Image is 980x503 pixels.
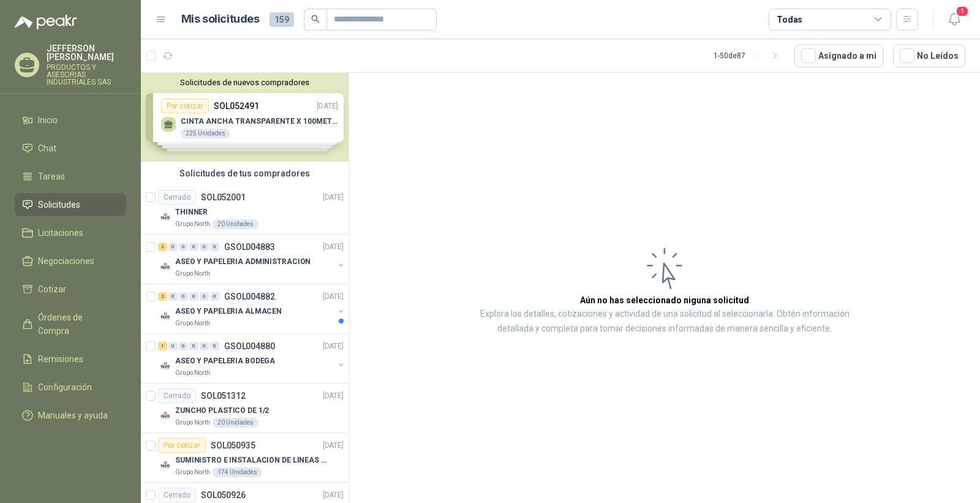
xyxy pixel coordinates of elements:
[210,292,219,301] div: 0
[580,293,749,307] h3: Aún no has seleccionado niguna solicitud
[200,342,209,350] div: 0
[472,307,858,336] p: Explora los detalles, cotizaciones y actividad de una solicitud al seleccionarla. Obtén informaci...
[201,391,246,400] p: SOL051312
[201,491,246,499] p: SOL050926
[158,243,167,251] div: 2
[213,219,258,229] div: 20 Unidades
[141,185,349,235] a: CerradoSOL052001[DATE] Company LogoTHINNERGrupo North20 Unidades
[47,44,126,61] p: JEFFERSON [PERSON_NAME]
[15,278,126,301] a: Cotizar
[38,352,83,366] span: Remisiones
[158,309,173,323] img: Company Logo
[175,206,208,218] p: THINNER
[168,243,178,251] div: 0
[38,142,56,155] span: Chat
[38,282,66,296] span: Cotizar
[200,292,209,301] div: 0
[175,319,210,328] p: Grupo North
[200,243,209,251] div: 0
[323,192,344,203] p: [DATE]
[211,441,255,450] p: SOL050935
[158,388,196,403] div: Cerrado
[323,241,344,253] p: [DATE]
[175,269,210,279] p: Grupo North
[943,9,965,31] button: 1
[189,292,198,301] div: 0
[141,384,349,433] a: CerradoSOL051312[DATE] Company LogoZUNCHO PLASTICO DE 1/2Grupo North20 Unidades
[213,418,258,428] div: 20 Unidades
[38,380,92,394] span: Configuración
[38,226,83,240] span: Licitaciones
[158,210,173,224] img: Company Logo
[15,306,126,342] a: Órdenes de Compra
[158,289,346,328] a: 2 0 0 0 0 0 GSOL004882[DATE] Company LogoASEO Y PAPELERIA ALMACENGrupo North
[158,342,167,350] div: 1
[38,409,108,422] span: Manuales y ayuda
[175,355,275,367] p: ASEO Y PAPELERIA BODEGA
[175,405,269,417] p: ZUNCHO PLASTICO DE 1/2
[323,291,344,303] p: [DATE]
[158,339,346,378] a: 1 0 0 0 0 0 GSOL004880[DATE] Company LogoASEO Y PAPELERIA BODEGAGrupo North
[956,6,969,17] span: 1
[179,292,188,301] div: 0
[141,73,349,162] div: Solicitudes de nuevos compradoresPor cotizarSOL052491[DATE] CINTA ANCHA TRANSPARENTE X 100METROS2...
[175,219,210,229] p: Grupo North
[181,10,260,28] h1: Mis solicitudes
[168,342,178,350] div: 0
[15,347,126,371] a: Remisiones
[38,170,65,183] span: Tareas
[210,342,219,350] div: 0
[38,198,80,211] span: Solicitudes
[158,259,173,274] img: Company Logo
[189,243,198,251] div: 0
[158,358,173,373] img: Company Logo
[15,15,77,29] img: Logo peakr
[175,455,328,466] p: SUMINISTRO E INSTALACION DE LINEAS DE VIDA
[175,256,311,268] p: ASEO Y PAPELERIA ADMINISTRACION
[777,13,802,26] div: Todas
[213,467,262,477] div: 174 Unidades
[15,108,126,132] a: Inicio
[179,342,188,350] div: 0
[15,404,126,427] a: Manuales y ayuda
[175,467,210,477] p: Grupo North
[224,342,275,350] p: GSOL004880
[141,433,349,483] a: Por cotizarSOL050935[DATE] Company LogoSUMINISTRO E INSTALACION DE LINEAS DE VIDAGrupo North174 U...
[15,376,126,399] a: Configuración
[311,15,320,23] span: search
[158,292,167,301] div: 2
[158,240,346,279] a: 2 0 0 0 0 0 GSOL004883[DATE] Company LogoASEO Y PAPELERIA ADMINISTRACIONGrupo North
[158,458,173,472] img: Company Logo
[224,292,275,301] p: GSOL004882
[158,488,196,502] div: Cerrado
[15,137,126,160] a: Chat
[179,243,188,251] div: 0
[224,243,275,251] p: GSOL004883
[175,418,210,428] p: Grupo North
[141,162,349,185] div: Solicitudes de tus compradores
[168,292,178,301] div: 0
[47,64,126,86] p: PRODUCTOS Y ASESORIAS INDUSTRIALES SAS
[38,254,94,268] span: Negociaciones
[175,368,210,378] p: Grupo North
[323,390,344,402] p: [DATE]
[15,249,126,273] a: Negociaciones
[158,438,206,453] div: Por cotizar
[323,341,344,352] p: [DATE]
[323,440,344,452] p: [DATE]
[146,78,344,87] button: Solicitudes de nuevos compradores
[15,165,126,188] a: Tareas
[189,342,198,350] div: 0
[269,12,294,27] span: 159
[714,46,785,66] div: 1 - 50 de 87
[210,243,219,251] div: 0
[158,190,196,205] div: Cerrado
[38,311,115,338] span: Órdenes de Compra
[158,408,173,423] img: Company Logo
[15,221,126,244] a: Licitaciones
[201,193,246,202] p: SOL052001
[323,490,344,501] p: [DATE]
[15,193,126,216] a: Solicitudes
[893,44,965,67] button: No Leídos
[38,113,58,127] span: Inicio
